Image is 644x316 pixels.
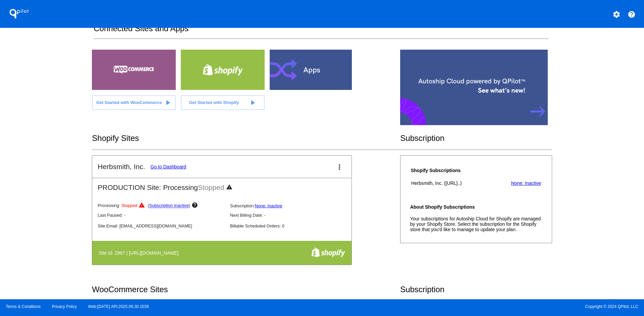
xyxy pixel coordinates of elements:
mat-icon: settings [612,10,621,18]
span: Stopped [198,183,224,191]
span: Copyright © 2024 QPilot, LLC [328,304,638,309]
p: Last Paused: - [98,213,224,218]
a: Web:[DATE] API:2025.09.30.2039 [88,304,149,309]
a: Get Started with WooCommerce [92,95,176,110]
a: None: Inactive [255,203,282,208]
h2: Shopify Sites [92,134,400,143]
h4: About Shopify Subscriptions [410,204,542,210]
h4: Site Id: 2967 | [URL][DOMAIN_NAME] [99,250,182,256]
h2: Subscription [400,134,552,143]
p: Site Email: [EMAIL_ADDRESS][DOMAIN_NAME] [98,223,224,228]
p: Processing: [98,202,224,210]
mat-icon: help [628,10,636,18]
h2: Connected Sites and Apps [94,24,548,39]
img: f8a94bdc-cb89-4d40-bdcd-a0261eff8977 [311,247,345,257]
mat-icon: play_arrow [164,99,172,107]
a: Privacy Policy [52,304,77,309]
a: Get Started with Shopify [181,95,265,110]
p: Subscription: [230,203,357,208]
th: Herbsmith, Inc. ([URL]..) [411,180,492,186]
mat-icon: more_vert [335,163,343,171]
p: Billable Scheduled Orders: 0 [230,223,357,228]
span: Stopped [121,203,138,208]
a: Subscription Inactive [149,203,189,208]
h2: WooCommerce Sites [92,285,400,294]
a: None: Inactive [511,180,541,186]
h4: Shopify Subscriptions [411,168,492,173]
mat-icon: play_arrow [249,99,257,107]
span: Get Started with WooCommerce [96,100,162,105]
h2: Subscription [400,285,552,294]
p: Next Billing Date: - [230,213,357,218]
span: ( ) [148,203,191,208]
h2: PRODUCTION Site: Processing [92,178,352,192]
a: Terms & Conditions [6,304,41,309]
h1: QPilot [6,7,33,20]
span: Get Started with Shopify [189,100,239,105]
p: Your subscriptions for Autoship Cloud for Shopify are managed by your Shopify Store. Select the s... [410,216,542,232]
a: Go to Dashboard [151,164,186,169]
mat-icon: help [192,202,200,210]
mat-icon: warning [226,184,234,192]
mat-icon: warning [139,202,147,210]
h2: Herbsmith, Inc. [98,163,145,171]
